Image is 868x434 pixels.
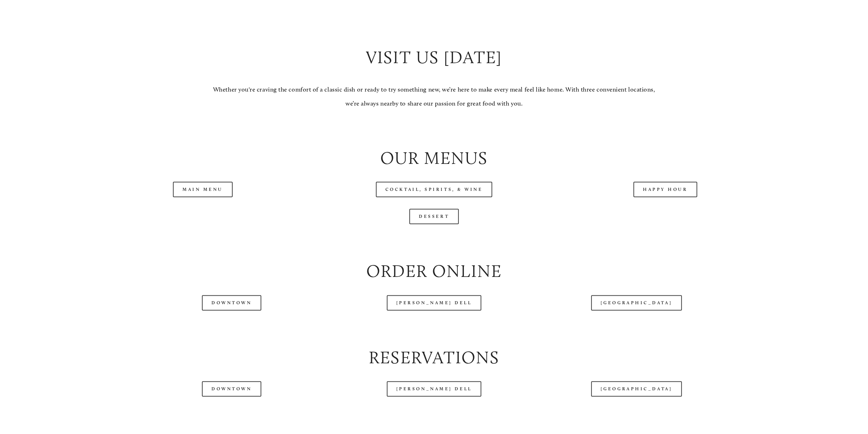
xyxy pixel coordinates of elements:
a: Cocktail, Spirits, & Wine [376,182,492,197]
a: Happy Hour [633,182,697,197]
a: [PERSON_NAME] Dell [387,381,482,396]
h2: Reservations [93,345,775,369]
a: Main Menu [173,182,233,197]
h2: Our Menus [93,146,775,170]
h2: Order Online [93,259,775,283]
a: [GEOGRAPHIC_DATA] [591,295,682,310]
p: Whether you're craving the comfort of a classic dish or ready to try something new, we’re here to... [209,83,660,111]
a: Dessert [409,209,459,224]
a: [GEOGRAPHIC_DATA] [591,381,682,396]
a: Downtown [202,381,261,396]
a: Downtown [202,295,261,310]
a: [PERSON_NAME] Dell [387,295,482,310]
